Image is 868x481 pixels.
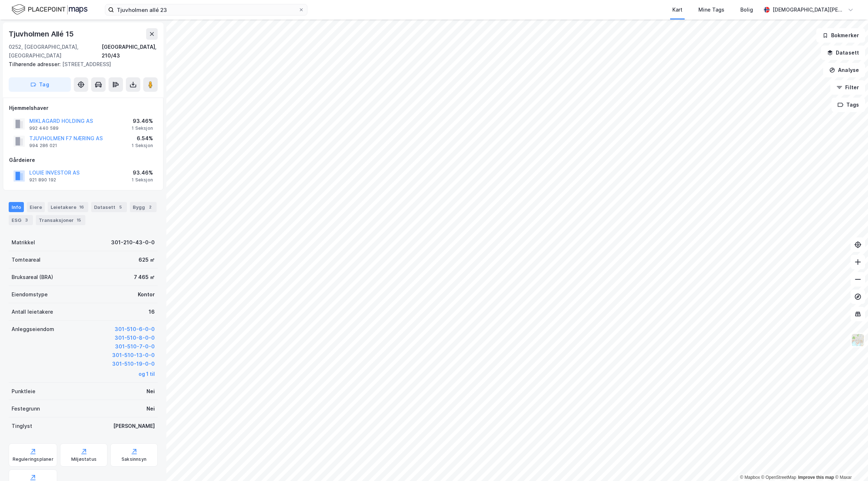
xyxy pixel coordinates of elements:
[9,215,33,225] div: ESG
[12,290,48,299] div: Eiendomstype
[9,43,102,60] div: 0252, [GEOGRAPHIC_DATA], [GEOGRAPHIC_DATA]
[117,203,124,211] div: 5
[113,422,155,430] div: [PERSON_NAME]
[78,203,85,211] div: 16
[9,28,75,40] div: Tjuvholmen Allé 15
[12,3,88,16] img: logo.f888ab2527a4732fd821a326f86c7f29.svg
[112,351,155,360] button: 301-510-13-0-0
[146,203,154,211] div: 2
[112,360,155,368] button: 301-510-19-0-0
[9,77,71,92] button: Tag
[75,216,82,224] div: 15
[13,456,54,462] div: Reguleringsplaner
[29,143,57,149] div: 994 286 021
[761,475,796,480] a: OpenStreetMap
[23,216,30,224] div: 3
[698,5,724,14] div: Mine Tags
[134,273,155,282] div: 7 465 ㎡
[132,125,153,131] div: 1 Seksjon
[12,255,41,264] div: Tomteareal
[12,404,40,413] div: Festegrunn
[773,5,845,14] div: [DEMOGRAPHIC_DATA][PERSON_NAME]
[740,5,753,14] div: Bolig
[12,387,35,396] div: Punktleie
[9,60,152,69] div: [STREET_ADDRESS]
[9,156,157,164] div: Gårdeiere
[36,215,85,225] div: Transaksjoner
[740,475,760,480] a: Mapbox
[821,46,865,60] button: Datasett
[115,325,155,334] button: 301-510-6-0-0
[29,177,56,183] div: 921 890 192
[149,308,155,316] div: 16
[91,202,127,212] div: Datasett
[9,104,157,112] div: Hjemmelshaver
[9,202,24,212] div: Info
[132,177,153,183] div: 1 Seksjon
[146,404,155,413] div: Nei
[12,273,53,282] div: Bruksareal (BRA)
[115,334,155,342] button: 301-510-8-0-0
[851,333,865,347] img: Z
[102,43,158,60] div: [GEOGRAPHIC_DATA], 210/43
[132,168,153,177] div: 93.46%
[12,422,32,430] div: Tinglyst
[139,255,155,264] div: 625 ㎡
[115,342,155,351] button: 301-510-7-0-0
[823,63,865,77] button: Analyse
[29,125,59,131] div: 992 440 589
[27,202,45,212] div: Eiere
[798,475,834,480] a: Improve this map
[672,5,682,14] div: Kart
[111,238,155,247] div: 301-210-43-0-0
[138,290,155,299] div: Kontor
[132,143,153,149] div: 1 Seksjon
[130,202,157,212] div: Bygg
[114,4,298,15] input: Søk på adresse, matrikkel, gårdeiere, leietakere eller personer
[12,308,53,316] div: Antall leietakere
[830,80,865,95] button: Filter
[122,456,146,462] div: Saksinnsyn
[832,446,868,481] iframe: Chat Widget
[71,456,97,462] div: Miljøstatus
[816,28,865,43] button: Bokmerker
[9,61,62,67] span: Tilhørende adresser:
[12,325,54,334] div: Anleggseiendom
[146,387,155,396] div: Nei
[132,117,153,125] div: 93.46%
[132,134,153,143] div: 6.54%
[831,98,865,112] button: Tags
[48,202,88,212] div: Leietakere
[139,370,155,378] button: og 1 til
[12,238,35,247] div: Matrikkel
